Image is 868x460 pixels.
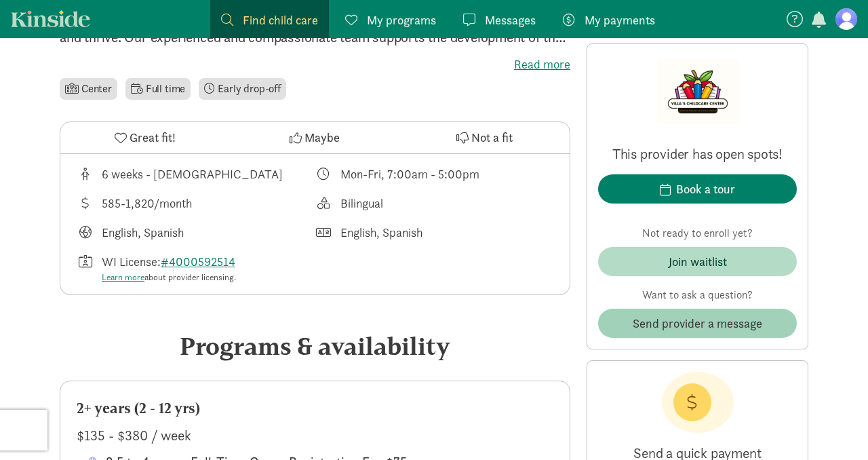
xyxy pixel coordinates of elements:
div: Mon-Fri, 7:00am - 5:00pm [340,165,479,183]
div: Languages spoken [315,223,554,242]
a: Kinside [11,10,90,27]
div: WI License: [102,252,241,284]
div: English, Spanish [102,223,184,242]
button: Not a fit [400,122,570,153]
div: English, Spanish [340,223,422,242]
p: Want to ask a question? [598,287,797,303]
div: 2+ years (2 - 12 yrs) [77,398,553,419]
div: 585-1,820/month [102,194,192,212]
div: 6 weeks - [DEMOGRAPHIC_DATA] [102,165,283,183]
a: Learn more [102,271,144,283]
li: Full time [125,78,191,100]
button: Book a tour [598,174,797,204]
label: Read more [60,56,570,73]
span: My programs [367,11,436,29]
span: My payments [585,11,655,29]
div: about provider licensing. [102,271,241,284]
p: This provider has open spots! [598,145,797,164]
span: Messages [485,11,536,29]
div: $135 - $380 / week [77,425,553,446]
div: Bilingual [340,194,383,212]
span: Send provider a message [633,314,762,332]
div: Join waitlist [669,252,727,271]
div: Programs & availability [60,328,570,364]
button: Great fit! [60,122,230,153]
span: Find child care [243,11,318,29]
span: Not a fit [471,128,513,147]
div: License number [77,252,315,284]
div: Class schedule [315,165,554,183]
div: Average tuition for this program [77,194,315,212]
span: Great fit! [130,128,176,147]
button: Join waitlist [598,247,797,276]
div: Languages taught [77,223,315,242]
a: #4000592514 [161,254,235,269]
li: Early drop-off [199,78,286,100]
li: Center [60,78,117,100]
button: Send provider a message [598,309,797,338]
img: Provider logo [657,55,738,128]
span: Maybe [304,128,340,147]
div: This provider's education philosophy [315,194,554,212]
p: Not ready to enroll yet? [598,225,797,242]
div: Age range for children that this provider cares for [77,165,315,183]
div: Book a tour [676,180,735,198]
button: Maybe [230,122,399,153]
